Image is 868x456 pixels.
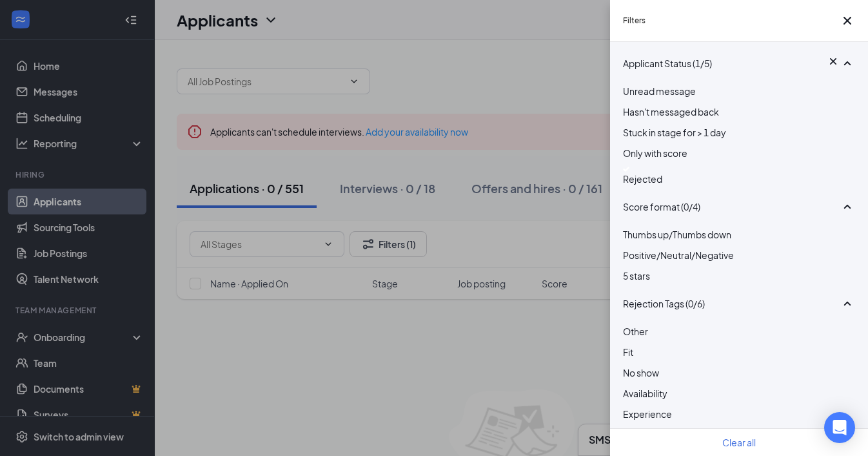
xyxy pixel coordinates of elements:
[840,56,855,71] svg: SmallChevronUp
[623,388,667,399] span: Availability
[623,106,719,118] span: Hasn't messaged back
[623,56,712,70] span: Applicant Status (1/5)
[722,435,756,450] button: Clear all
[623,326,648,337] span: Other
[623,229,731,240] span: Thumbs up/Thumbs down
[623,270,650,282] span: 5 stars
[840,199,855,214] svg: SmallChevronUp
[623,167,629,172] img: checkbox
[623,147,687,159] span: Only with score
[623,367,659,378] span: No show
[827,55,840,68] svg: Cross
[623,15,646,26] h5: Filters
[840,13,855,28] svg: Cross
[623,249,734,261] span: Positive/Neutral/Negative
[623,296,705,311] span: Rejection Tags (0/6)
[623,200,700,214] span: Score format (0/4)
[840,296,855,311] svg: SmallChevronUp
[623,173,662,185] span: Rejected
[623,85,696,97] span: Unread message
[623,346,633,358] span: Fit
[824,412,855,443] div: Open Intercom Messenger
[623,408,672,420] span: Experience
[623,127,726,138] span: Stuck in stage for > 1 day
